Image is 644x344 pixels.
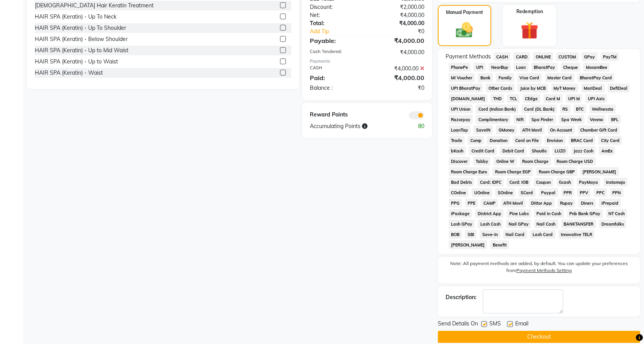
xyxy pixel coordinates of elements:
span: Lash Cash [478,219,503,228]
div: ₹4,000.00 [367,36,430,45]
span: Benefit [490,240,509,249]
span: Coupon [534,178,553,187]
span: CARD [513,52,530,61]
label: Redemption [516,8,543,15]
span: Paypal [539,188,558,197]
span: Instamojo [603,178,627,187]
span: COnline [449,188,469,197]
span: SCard [518,188,536,197]
div: ₹4,000.00 [367,73,430,82]
span: BFL [608,115,621,124]
span: PPG [449,199,462,207]
span: Room Charge [520,157,551,166]
div: Balance : [304,84,367,92]
span: LUZO [552,146,568,155]
span: BOB [449,230,462,239]
span: Spa Finder [529,115,556,124]
span: PhonePe [449,63,471,72]
span: On Account [548,125,575,134]
span: Trade [449,136,465,145]
span: Donation [487,136,510,145]
span: Pnb Bank GPay [567,209,603,218]
span: Nail Card [503,230,527,239]
span: BharatPay Card [577,73,615,82]
span: CASH [494,52,511,61]
button: Checkout [438,331,640,343]
span: Spa Week [559,115,584,124]
span: CAMP [481,199,498,207]
span: PPR [561,188,574,197]
div: ₹0 [378,27,430,36]
span: GMoney [496,125,517,134]
span: [PERSON_NAME] [580,167,619,176]
div: ₹4,000.00 [367,11,430,19]
span: MyT Money [551,84,578,92]
img: _cash.svg [451,21,478,40]
span: Bank [478,73,493,82]
span: Envision [545,136,565,145]
span: SBI [465,230,477,239]
span: UPI Union [449,104,473,113]
span: SaveIN [473,125,493,134]
div: HAIR SPA (Keratin) - Up to Mid Waist [35,46,128,55]
span: Venmo [588,115,606,124]
span: District App [475,209,504,218]
span: THD [490,94,504,103]
label: Manual Payment [446,9,483,16]
div: Cash Tendered: [304,48,367,56]
div: ₹2,000.00 [367,3,430,11]
span: Dreamfolks [599,219,627,228]
img: _gift.svg [515,20,544,41]
span: Chamber Gift Card [578,125,620,134]
div: Net: [304,11,367,19]
span: [PERSON_NAME] [449,240,487,249]
div: ₹4,000.00 [367,48,430,56]
div: CASH [304,65,367,73]
span: Wellnessta [589,104,616,113]
span: Nail Cash [534,219,558,228]
span: Lash GPay [449,219,475,228]
span: Jazz Cash [571,146,596,155]
span: Card on File [513,136,542,145]
span: Discover [449,157,470,166]
span: Card: IOB [507,178,531,187]
span: Room Charge Euro [449,167,490,176]
span: Cheque [561,63,581,72]
span: Family [496,73,514,82]
span: Loan [514,63,528,72]
div: Total: [304,19,367,27]
span: MariDeal [581,84,605,92]
span: SMS [489,320,501,329]
span: SOnline [495,188,515,197]
span: Rupay [558,199,576,207]
span: Juice by MCB [518,84,548,92]
div: Payable: [304,36,367,45]
span: Shoutlo [530,146,549,155]
span: Innovative TELR [559,230,595,239]
span: DefiDeal [608,84,630,92]
span: Debit Card [500,146,526,155]
span: Bad Debts [449,178,475,187]
div: Discount: [304,3,367,11]
div: HAIR SPA (Keratin) - Up to Waist [35,58,118,66]
span: Email [515,320,528,329]
span: Room Charge EGP [492,167,533,176]
span: Save-In [480,230,500,239]
span: BharatPay [531,63,558,72]
span: UOnline [471,188,492,197]
div: HAIR SPA (Keratin) - Up To Shoulder [35,24,126,32]
div: HAIR SPA (Keratin) - Up To Neck [35,13,116,21]
span: Nail GPay [506,219,531,228]
span: Card M [543,94,563,103]
span: BTC [574,104,586,113]
span: Paid in Cash [534,209,564,218]
label: Payment Methods Setting [516,267,572,274]
div: HAIR SPA (Keratin) - Below Shoulder [35,35,128,43]
span: Razorpay [449,115,473,124]
span: AmEx [599,146,615,155]
span: Card (DL Bank) [521,104,557,113]
span: PPE [465,199,478,207]
span: Complimentary [476,115,511,124]
span: iPackage [449,209,472,218]
span: Master Card [545,73,574,82]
